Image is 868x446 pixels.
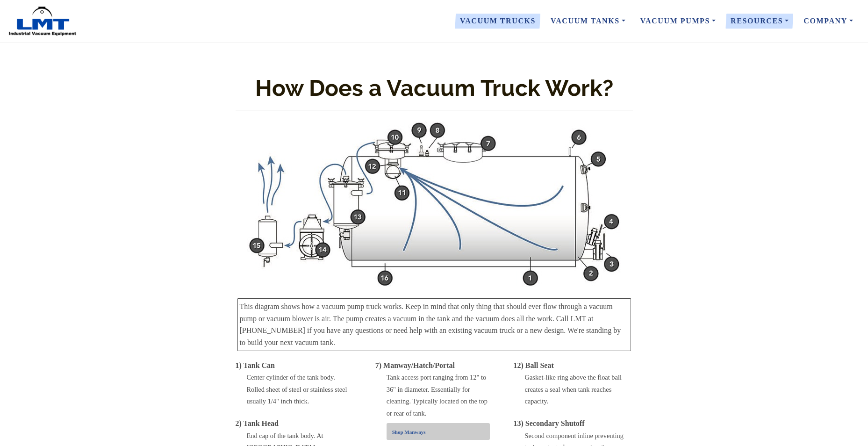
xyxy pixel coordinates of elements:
[514,419,585,427] span: 13) Secondary Shutoff
[514,361,554,369] span: 12) Ball Seat
[452,11,543,31] a: Vacuum Trucks
[392,429,426,435] span: Shop Manways
[7,6,78,36] img: LMT
[796,11,861,31] a: Company
[392,425,490,438] a: Shop Manways
[633,11,723,31] a: Vacuum Pumps
[237,298,631,351] div: This diagram shows how a vacuum pump truck works. Keep in mind that only thing that should ever f...
[236,361,275,369] span: 1) Tank Can
[236,72,633,104] h1: How Does a Vacuum Truck Work?
[375,361,455,369] span: 7) Manway/Hatch/Portal
[723,11,796,31] a: Resources
[387,374,488,417] span: Tank access port ranging from 12" to 36" in diameter. Essentially for cleaning. Typically located...
[236,122,633,287] a: ST - Septic Service
[525,374,622,405] span: Gasket-like ring above the float ball creates a seal when tank reaches capacity.
[247,374,347,405] span: Center cylinder of the tank body. Rolled sheet of steel or stainless steel usually 1/4" inch thick.
[543,11,633,31] a: Vacuum Tanks
[247,122,621,287] img: Stacks Image 11854
[236,419,279,427] span: 2) Tank Head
